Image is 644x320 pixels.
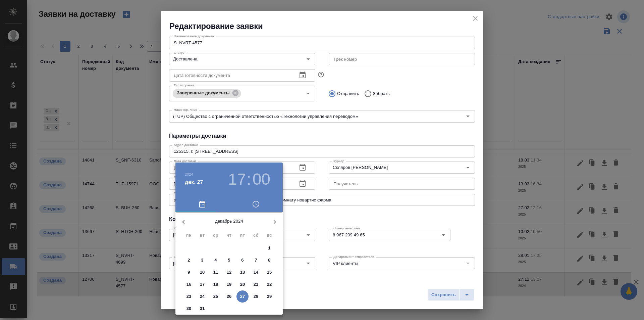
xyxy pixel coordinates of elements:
p: 28 [254,293,259,300]
button: 8 [263,254,275,266]
button: 15 [263,266,275,278]
p: 12 [227,269,232,276]
button: 20 [236,278,249,290]
p: 13 [240,269,245,276]
span: пт [236,232,249,239]
p: 16 [186,281,192,288]
p: 22 [267,281,272,288]
p: 24 [200,293,205,300]
button: 24 [196,290,208,303]
button: 28 [250,290,262,303]
button: 11 [210,266,222,278]
p: 18 [213,281,218,288]
button: 17 [228,170,246,189]
p: 9 [187,269,190,276]
p: 29 [267,293,272,300]
button: 14 [250,266,262,278]
button: 13 [236,266,249,278]
p: 25 [213,293,218,300]
button: 21 [250,278,262,290]
p: 15 [267,269,272,276]
p: 19 [227,281,232,288]
p: 2 [187,257,190,264]
p: 17 [200,281,205,288]
span: ср [210,232,222,239]
p: 5 [228,257,230,264]
span: сб [250,232,262,239]
button: 27 [236,290,249,303]
span: чт [223,232,235,239]
p: 14 [254,269,259,276]
p: 4 [214,257,217,264]
p: 7 [255,257,257,264]
button: 18 [210,278,222,290]
button: 31 [196,303,208,315]
p: 11 [213,269,218,276]
button: 7 [250,254,262,266]
button: 2024 [185,172,193,176]
p: декабрь 2024 [192,218,267,225]
button: 10 [196,266,208,278]
button: 2 [183,254,195,266]
h3: : [247,170,251,189]
p: 20 [240,281,245,288]
p: 23 [186,293,192,300]
button: дек. 27 [185,178,203,186]
span: вт [196,232,208,239]
button: 1 [263,242,275,254]
button: 9 [183,266,195,278]
button: 6 [236,254,249,266]
button: 12 [223,266,235,278]
button: 3 [196,254,208,266]
p: 31 [200,305,205,312]
p: 26 [227,293,232,300]
button: 30 [183,303,195,315]
button: 25 [210,290,222,303]
button: 19 [223,278,235,290]
p: 21 [254,281,259,288]
button: 22 [263,278,275,290]
button: 00 [253,170,270,189]
p: 1 [268,245,270,252]
button: 23 [183,290,195,303]
button: 17 [196,278,208,290]
p: 8 [268,257,270,264]
p: 30 [186,305,192,312]
p: 27 [240,293,245,300]
p: 10 [200,269,205,276]
button: 4 [210,254,222,266]
button: 26 [223,290,235,303]
p: 3 [201,257,203,264]
button: 5 [223,254,235,266]
span: пн [183,232,195,239]
p: 6 [241,257,244,264]
button: 29 [263,290,275,303]
button: 16 [183,278,195,290]
span: вс [263,232,275,239]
